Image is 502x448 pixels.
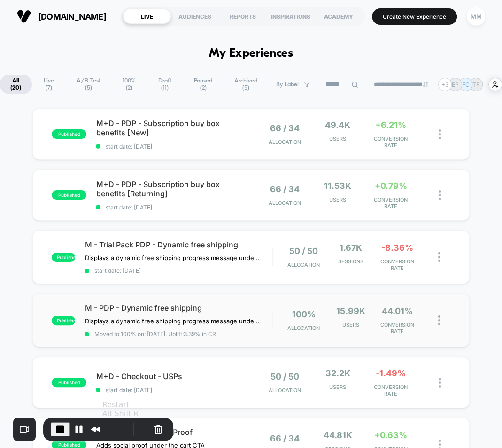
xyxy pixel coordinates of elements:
span: Allocation [287,261,320,268]
span: 49.4k [325,120,350,130]
span: Allocation [287,325,320,331]
span: Moved to 100% on: [DATE] . Uplift: 3.39% in CR [94,330,216,337]
div: INSPIRATIONS [267,9,315,24]
div: ACADEMY [315,9,363,24]
span: M+D - PDP - Subscription buy box benefits [New] [96,119,250,137]
span: 66 / 34 [270,184,300,194]
span: 100% ( 2 ) [112,75,146,94]
span: Users [314,384,362,390]
span: -1.49% [376,368,406,378]
span: Allocation [269,200,301,206]
span: published [52,253,75,262]
span: 1.67k [339,243,362,253]
p: FC [462,81,470,88]
span: Draft ( 11 ) [147,75,182,94]
span: start date: [DATE] [85,267,272,274]
div: AUDIENCES [171,9,219,24]
span: Allocation [269,139,301,145]
span: M - Trial Pack PDP - Dynamic free shipping [85,240,272,249]
span: 44.01% [382,306,413,316]
span: A/B Test ( 5 ) [66,75,111,94]
button: MM [464,7,488,26]
span: Archived ( 5 ) [224,75,268,94]
span: Users [330,321,372,328]
img: end [423,82,428,87]
img: close [438,252,440,262]
img: close [438,315,440,325]
span: published [52,316,75,325]
span: M+D - Checkout - USPs [96,372,250,381]
span: Live ( 7 ) [33,75,65,94]
span: [DOMAIN_NAME] [38,12,106,22]
span: 32.2k [325,368,350,378]
h1: My Experiences [209,47,293,60]
img: close [439,378,441,388]
span: Paused ( 2 ) [184,75,223,94]
img: close [439,129,441,139]
span: start date: [DATE] [96,387,250,394]
div: MM [467,7,485,26]
span: 50 / 50 [289,246,318,256]
span: +6.21% [375,120,406,130]
span: By Label [276,81,299,88]
span: -8.36% [381,243,413,253]
span: 11.53k [324,181,351,191]
span: start date: [DATE] [96,143,250,150]
span: +0.63% [374,430,407,440]
span: 44.81k [324,430,352,440]
span: CONVERSION RATE [367,196,415,209]
span: M - Cart - CTA Social Proof [96,427,250,437]
span: 15.99k [336,306,365,316]
img: close [439,190,441,200]
span: M+D - PDP - Subscription buy box benefits [Returning] [96,179,250,198]
div: REPORTS [219,9,267,24]
span: Users [314,196,362,203]
span: +0.79% [374,181,407,191]
p: TF [472,81,479,88]
span: start date: [DATE] [96,204,250,211]
button: Create New Experience [372,8,457,25]
span: published [52,190,86,200]
span: published [52,129,86,139]
span: 66 / 34 [270,433,300,443]
span: Sessions [330,258,372,265]
span: 50 / 50 [270,372,299,381]
span: CONVERSION RATE [376,258,418,271]
p: EP [452,81,459,88]
img: Visually logo [17,9,31,23]
div: + 3 [438,78,452,91]
span: Allocation [269,387,301,394]
span: Users [314,135,362,142]
span: 66 / 34 [270,123,300,133]
span: Displays a dynamic free shipping progress message under the CTA on PDPs. When on the Trial Pack P... [85,254,259,261]
span: Displays a dynamic free shipping progress message under the CTA on PDPs (excluding Trial Pack PDP... [85,317,259,325]
span: CONVERSION RATE [367,384,415,397]
button: [DOMAIN_NAME] [14,9,109,24]
div: LIVE [123,9,171,24]
span: 100% [292,309,316,319]
span: M - PDP - Dynamic free shipping [85,303,272,313]
span: CONVERSION RATE [367,135,415,149]
span: published [52,378,86,387]
span: CONVERSION RATE [376,321,418,335]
